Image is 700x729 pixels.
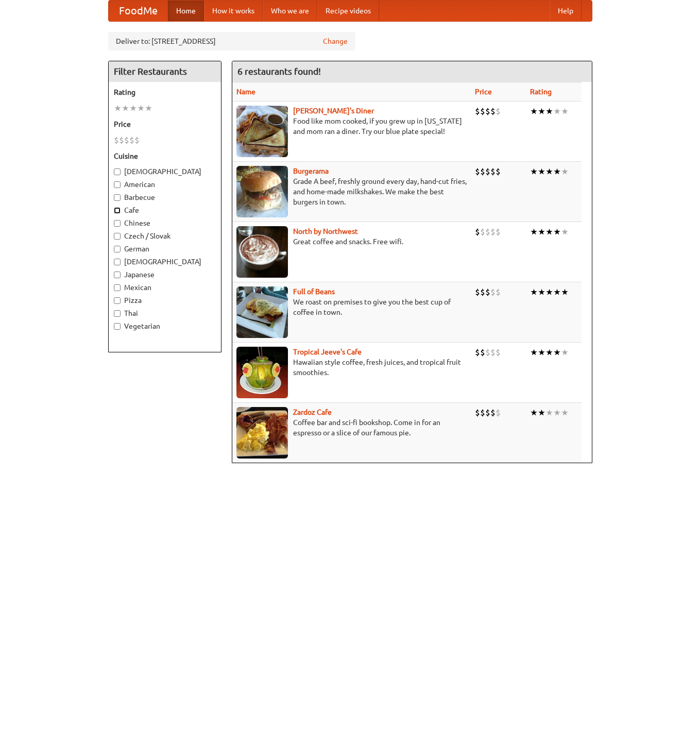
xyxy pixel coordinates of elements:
[114,257,216,267] label: [DEMOGRAPHIC_DATA]
[236,286,288,338] img: beans.jpg
[538,226,545,238] li: ★
[553,286,561,298] li: ★
[550,1,582,21] a: Help
[545,407,553,418] li: ★
[561,226,569,238] li: ★
[236,116,467,137] p: Food like mom cooked, if you grew up in [US_STATE] and mom ran a diner. Try our blue plate special!
[109,61,221,82] h4: Filter Restaurants
[293,408,332,416] a: Zardoz Cafe
[108,32,355,50] div: Deliver to: [STREET_ADDRESS]
[530,407,538,418] li: ★
[485,166,490,177] li: $
[530,226,538,238] li: ★
[553,166,561,177] li: ★
[137,103,145,114] li: ★
[538,286,545,298] li: ★
[114,231,216,241] label: Czech / Slovak
[496,106,501,117] li: $
[134,134,140,146] li: $
[114,103,122,114] li: ★
[490,286,496,298] li: $
[236,176,467,207] p: Grade A beef, freshly ground every day, hand-cut fries, and home-made milkshakes. We make the bes...
[490,407,496,418] li: $
[114,295,216,306] label: Pizza
[538,347,545,358] li: ★
[561,106,569,117] li: ★
[114,284,121,291] input: Mexican
[114,168,121,175] input: [DEMOGRAPHIC_DATA]
[561,166,569,177] li: ★
[293,227,358,235] a: North by Northwest
[293,348,362,356] a: Tropical Jeeve's Cafe
[496,166,501,177] li: $
[114,218,216,228] label: Chinese
[485,106,490,117] li: $
[236,297,467,317] p: We roast on premises to give you the best cup of coffee in town.
[114,205,216,215] label: Cafe
[114,134,119,146] li: $
[553,226,561,238] li: ★
[114,308,216,318] label: Thai
[263,1,317,21] a: Who we are
[293,107,374,115] a: [PERSON_NAME]'s Diner
[475,226,480,238] li: $
[480,106,485,117] li: $
[496,286,501,298] li: $
[538,166,545,177] li: ★
[236,236,467,247] p: Great coffee and snacks. Free wifi.
[496,407,501,418] li: $
[490,226,496,238] li: $
[475,166,480,177] li: $
[129,134,134,146] li: $
[485,226,490,238] li: $
[114,282,216,293] label: Mexican
[114,194,121,201] input: Barbecue
[475,347,480,358] li: $
[237,66,321,76] ng-pluralize: 6 restaurants found!
[530,106,538,117] li: ★
[530,347,538,358] li: ★
[114,181,121,188] input: American
[114,151,216,161] h5: Cuisine
[545,166,553,177] li: ★
[538,407,545,418] li: ★
[236,226,288,278] img: north.jpg
[480,347,485,358] li: $
[475,88,492,96] a: Price
[122,103,129,114] li: ★
[119,134,124,146] li: $
[475,106,480,117] li: $
[114,272,121,278] input: Japanese
[530,166,538,177] li: ★
[236,166,288,217] img: burgerama.jpg
[545,347,553,358] li: ★
[553,106,561,117] li: ★
[114,269,216,280] label: Japanese
[545,286,553,298] li: ★
[236,106,288,157] img: sallys.jpg
[545,106,553,117] li: ★
[485,347,490,358] li: $
[530,286,538,298] li: ★
[236,357,467,378] p: Hawaiian style coffee, fresh juices, and tropical fruit smoothies.
[496,347,501,358] li: $
[124,134,129,146] li: $
[293,167,329,175] a: Burgerama
[480,407,485,418] li: $
[496,226,501,238] li: $
[485,286,490,298] li: $
[114,244,216,254] label: German
[114,220,121,227] input: Chinese
[114,246,121,252] input: German
[129,103,137,114] li: ★
[561,286,569,298] li: ★
[475,286,480,298] li: $
[530,88,552,96] a: Rating
[561,347,569,358] li: ★
[114,119,216,129] h5: Price
[168,1,204,21] a: Home
[485,407,490,418] li: $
